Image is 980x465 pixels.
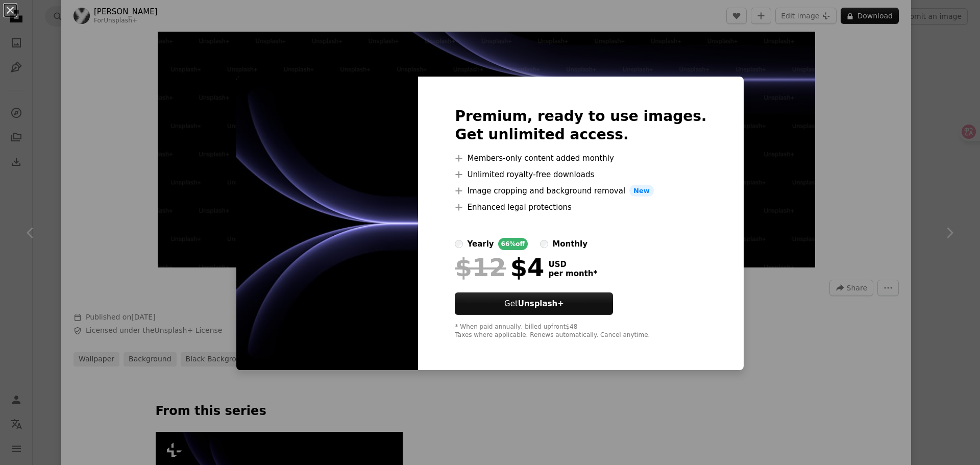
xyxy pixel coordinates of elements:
div: monthly [552,238,587,250]
span: $12 [455,254,506,281]
strong: Unsplash+ [518,299,564,308]
h2: Premium, ready to use images. Get unlimited access. [455,107,706,144]
button: GetUnsplash+ [455,292,613,315]
li: Image cropping and background removal [455,185,706,197]
img: premium_photo-1675029125009-592dce436033 [236,77,418,371]
div: 66% off [498,238,528,250]
span: per month * [548,269,597,278]
div: yearly [467,238,494,250]
span: New [629,185,654,197]
input: yearly66%off [455,240,463,248]
span: USD [548,260,597,269]
div: $4 [455,254,544,281]
li: Enhanced legal protections [455,201,706,213]
li: Unlimited royalty-free downloads [455,168,706,181]
div: * When paid annually, billed upfront $48 Taxes where applicable. Renews automatically. Cancel any... [455,323,706,339]
li: Members-only content added monthly [455,152,706,164]
input: monthly [540,240,548,248]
